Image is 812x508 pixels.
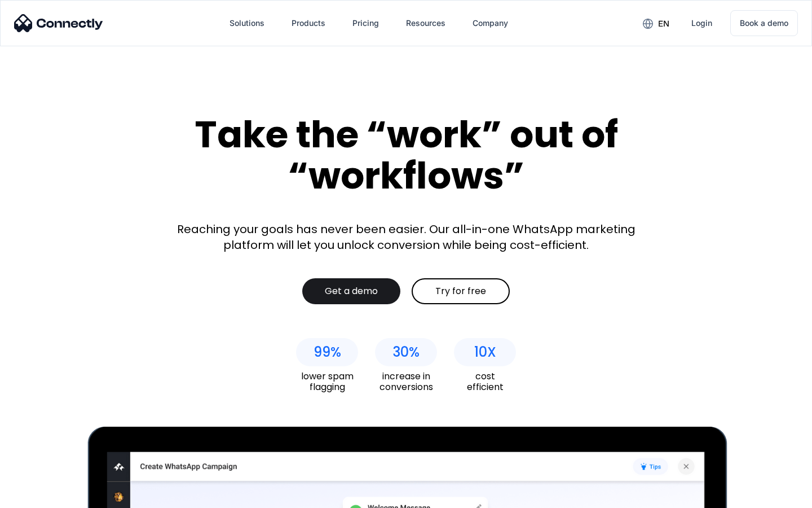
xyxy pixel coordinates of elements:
[11,488,68,504] aside: Language selected: English
[314,344,341,360] div: 99%
[406,15,445,31] div: Resources
[230,15,264,31] div: Solutions
[682,10,721,37] a: Login
[412,278,510,304] a: Try for free
[296,371,358,392] div: lower spam flagging
[474,344,496,360] div: 10X
[730,10,798,36] a: Book a demo
[473,15,508,31] div: Company
[14,14,103,32] img: Connectly Logo
[292,15,325,31] div: Products
[152,114,660,196] div: Take the “work” out of “workflows”
[169,221,643,253] div: Reaching your goals has never been easier. Our all-in-one WhatsApp marketing platform will let yo...
[23,488,68,504] ul: Language list
[658,16,669,32] div: en
[454,371,516,392] div: cost efficient
[375,371,437,392] div: increase in conversions
[302,278,400,304] a: Get a demo
[352,15,379,31] div: Pricing
[325,286,378,297] div: Get a demo
[691,15,712,31] div: Login
[343,10,388,37] a: Pricing
[392,344,420,360] div: 30%
[435,286,486,297] div: Try for free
